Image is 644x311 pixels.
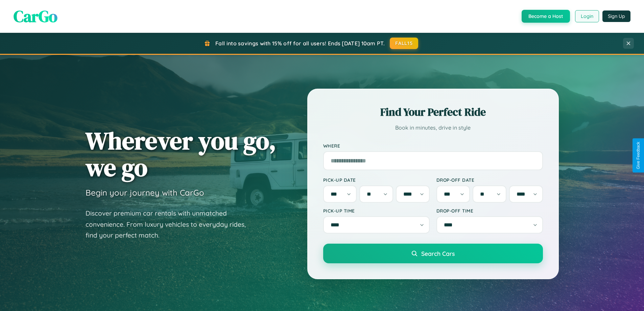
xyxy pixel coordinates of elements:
label: Pick-up Time [323,208,430,214]
label: Drop-off Date [436,177,543,183]
div: Give Feedback [636,142,641,169]
p: Book in minutes, drive in style [323,123,543,133]
button: Become a Host [522,10,570,23]
h1: Wherever you go, we go [86,127,276,181]
button: Search Cars [323,244,543,263]
label: Where [323,143,543,149]
button: Sign Up [602,10,630,22]
span: CarGo [14,5,57,27]
span: Search Cars [421,250,455,257]
label: Drop-off Time [436,208,543,214]
p: Discover premium car rentals with unmatched convenience. From luxury vehicles to everyday rides, ... [86,208,255,241]
h2: Find Your Perfect Ride [323,105,543,119]
span: Fall into savings with 15% off for all users! Ends [DATE] 10am PT. [215,40,385,47]
button: Login [575,10,599,22]
h3: Begin your journey with CarGo [86,187,204,198]
button: FALL15 [390,38,418,49]
label: Pick-up Date [323,177,430,183]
